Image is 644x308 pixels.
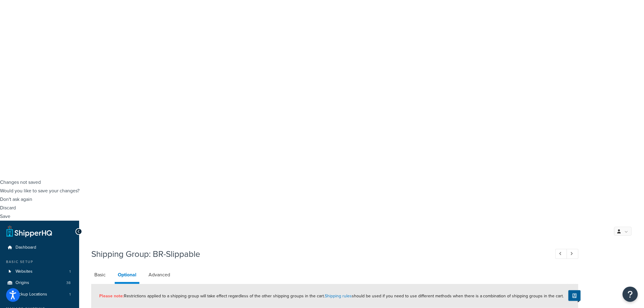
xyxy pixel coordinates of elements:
[5,289,75,300] li: Pickup Locations
[145,268,173,282] a: Advanced
[5,259,75,264] div: Basic Setup
[91,248,544,260] h1: Shipping Group: BR-Slippable
[5,242,75,253] a: Dashboard
[99,293,564,299] span: Restrictions applied to a shipping group will take effect regardless of the other shipping groups...
[16,245,36,250] span: Dashboard
[325,293,352,299] a: Shipping rules
[555,249,567,259] a: Previous Record
[69,292,71,297] span: 1
[567,249,579,259] a: Next Record
[5,266,75,277] li: Websites
[16,269,33,274] span: Websites
[66,280,71,285] span: 38
[623,287,638,302] button: Open Resource Center
[69,269,71,274] span: 1
[99,293,124,299] strong: Please note:
[115,268,139,284] a: Optional
[91,268,109,282] a: Basic
[5,289,75,300] a: Pickup Locations1
[16,280,29,285] span: Origins
[5,266,75,277] a: Websites1
[5,277,75,289] li: Origins
[569,290,581,301] button: Show Help Docs
[16,292,47,297] span: Pickup Locations
[5,277,75,289] a: Origins38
